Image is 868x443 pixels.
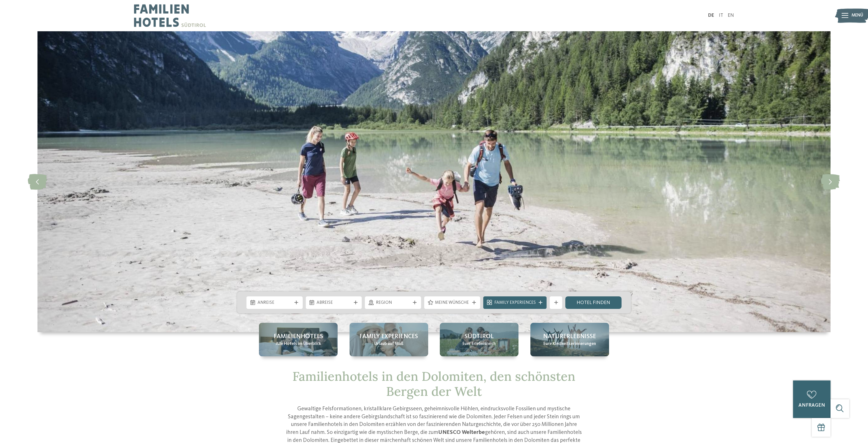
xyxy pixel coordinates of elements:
a: Familienhotels in den Dolomiten: Urlaub im Reich der bleichen Berge Family Experiences Urlaub auf... [350,323,428,356]
a: Familienhotels in den Dolomiten: Urlaub im Reich der bleichen Berge Naturerlebnisse Eure Kindheit... [530,323,609,356]
span: Eure Kindheitserinnerungen [543,341,596,347]
span: Family Experiences [494,300,536,306]
span: Urlaub auf Maß [374,341,403,347]
a: Familienhotels in den Dolomiten: Urlaub im Reich der bleichen Berge Familienhotels Alle Hotels im... [259,323,338,356]
span: Region [376,300,410,306]
span: Meine Wünsche [435,300,469,306]
span: Südtirol [465,332,494,341]
span: Alle Hotels im Überblick [276,341,321,347]
a: Familienhotels in den Dolomiten: Urlaub im Reich der bleichen Berge Südtirol Euer Erlebnisreich [440,323,518,356]
span: anfragen [798,403,825,408]
span: Family Experiences [359,332,418,341]
strong: UNESCO Welterbe [438,430,485,435]
span: Menü [852,13,863,19]
span: Familienhotels [274,332,323,341]
a: anfragen [793,380,831,418]
a: IT [719,13,723,18]
span: Naturerlebnisse [543,332,596,341]
span: Abreise [317,300,351,306]
a: EN [728,13,734,18]
a: Hotel finden [565,296,622,309]
span: Euer Erlebnisreich [463,341,496,347]
span: Anreise [258,300,292,306]
a: DE [708,13,714,18]
span: Familienhotels in den Dolomiten, den schönsten Bergen der Welt [292,368,575,399]
img: Familienhotels in den Dolomiten: Urlaub im Reich der bleichen Berge [37,31,831,332]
